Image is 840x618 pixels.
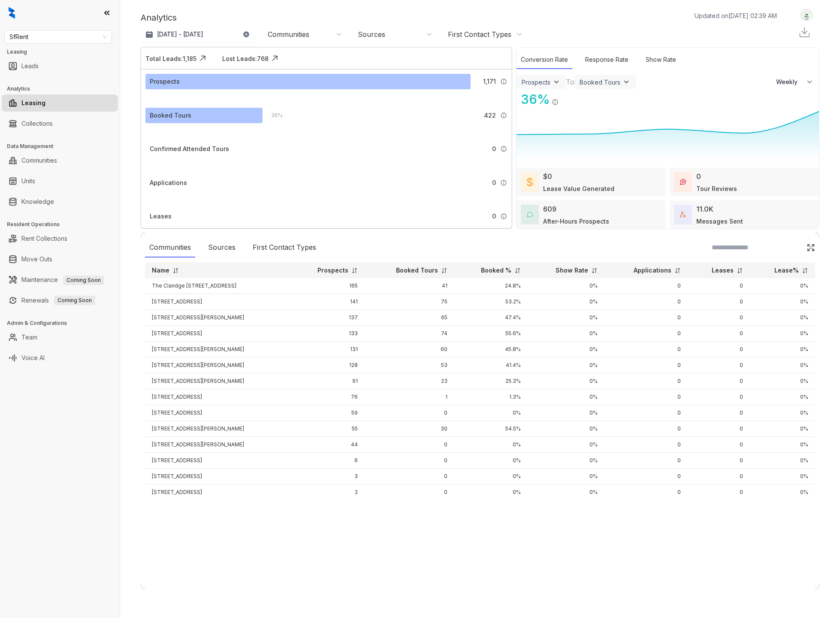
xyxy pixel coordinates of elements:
[290,294,365,310] td: 141
[581,51,633,69] div: Response Rate
[150,178,187,188] div: Applications
[528,437,604,453] td: 0%
[2,152,118,169] li: Communities
[145,342,290,357] td: [STREET_ADDRESS][PERSON_NAME]
[290,453,365,469] td: 6
[750,357,815,373] td: 0%
[604,310,688,326] td: 0
[145,453,290,469] td: [STREET_ADDRESS]
[517,51,572,69] div: Conversion Rate
[21,152,57,169] a: Communities
[696,171,701,182] div: 0
[448,30,511,39] div: First Contact Types
[712,266,734,275] p: Leases
[481,266,511,275] p: Booked %
[454,326,528,342] td: 55.6%
[500,112,507,119] img: Info
[500,213,507,220] img: Info
[21,292,95,309] a: RenewalsComing Soon
[750,389,815,405] td: 0%
[566,77,574,87] div: To
[290,357,365,373] td: 128
[750,421,815,437] td: 0%
[454,294,528,310] td: 53.2%
[358,30,385,39] div: Sources
[807,243,815,252] img: Click Icon
[21,173,35,190] a: Units
[604,485,688,500] td: 0
[528,421,604,437] td: 0%
[737,267,743,274] img: sorting
[688,310,749,326] td: 0
[688,278,749,294] td: 0
[454,342,528,357] td: 45.8%
[543,204,556,214] div: 609
[145,485,290,500] td: [STREET_ADDRESS]
[2,115,118,132] li: Collections
[591,267,598,274] img: sorting
[543,184,614,193] div: Lease Value Generated
[21,193,54,210] a: Knowledge
[528,310,604,326] td: 0%
[527,212,533,218] img: AfterHoursConversations
[290,485,365,500] td: 2
[7,85,120,93] h3: Analytics
[517,90,550,109] div: 36 %
[604,421,688,437] td: 0
[604,389,688,405] td: 0
[2,251,118,268] li: Move Outs
[145,373,290,389] td: [STREET_ADDRESS][PERSON_NAME]
[141,11,177,24] p: Analytics
[500,145,507,152] img: Info
[528,357,604,373] td: 0%
[21,58,39,75] a: Leads
[141,27,257,42] button: [DATE] - [DATE]
[604,326,688,342] td: 0
[172,267,179,274] img: sorting
[2,349,118,367] li: Voice AI
[396,266,438,275] p: Booked Tours
[145,405,290,421] td: [STREET_ADDRESS]
[21,230,67,247] a: Rent Collections
[801,11,813,20] img: UserAvatar
[750,278,815,294] td: 0%
[454,278,528,294] td: 24.8%
[528,405,604,421] td: 0%
[688,373,749,389] td: 0
[559,91,571,104] img: Click Icon
[695,11,777,20] p: Updated on [DATE] 02:39 AM
[454,453,528,469] td: 0%
[604,453,688,469] td: 0
[2,271,118,288] li: Maintenance
[157,30,203,39] p: [DATE] - [DATE]
[21,94,45,112] a: Leasing
[454,485,528,500] td: 0%
[500,179,507,186] img: Info
[604,278,688,294] td: 0
[248,238,320,257] div: First Contact Types
[604,357,688,373] td: 0
[290,437,365,453] td: 44
[365,437,454,453] td: 0
[688,326,749,342] td: 0
[528,278,604,294] td: 0%
[145,326,290,342] td: [STREET_ADDRESS]
[222,54,269,63] div: Lost Leads: 768
[543,217,609,226] div: After-Hours Prospects
[145,54,196,63] div: Total Leads: 1,185
[688,389,749,405] td: 0
[145,421,290,437] td: [STREET_ADDRESS][PERSON_NAME]
[528,342,604,357] td: 0%
[365,294,454,310] td: 75
[263,111,283,120] div: 36 %
[145,357,290,373] td: [STREET_ADDRESS][PERSON_NAME]
[674,267,681,274] img: sorting
[527,177,533,187] img: LeaseValue
[750,453,815,469] td: 0%
[484,111,496,120] span: 422
[21,251,52,268] a: Move Outs
[552,99,559,106] img: Info
[150,144,229,154] div: Confirmed Attended Tours
[290,389,365,405] td: 76
[492,144,496,154] span: 0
